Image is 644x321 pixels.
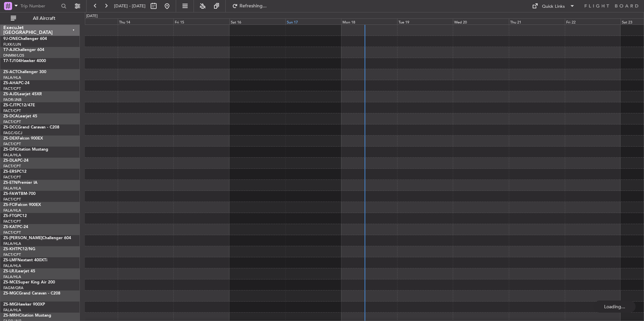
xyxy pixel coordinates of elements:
div: [DATE] [86,13,98,19]
input: Trip Number [20,1,59,11]
a: FACT/CPT [3,164,21,169]
a: FACT/CPT [3,119,21,124]
div: Wed 13 [62,18,118,24]
a: FALA/HLA [3,308,21,313]
a: ZS-DCALearjet 45 [3,114,37,118]
span: 9J-ONE [3,37,18,41]
span: ZS-ACT [3,70,17,74]
div: Mon 18 [341,18,397,24]
a: ZS-FCIFalcon 900EX [3,203,41,207]
a: FACT/CPT [3,252,21,257]
a: ZS-[PERSON_NAME]Challenger 604 [3,236,71,240]
span: ZS-DFI [3,148,16,152]
a: FALA/HLA [3,263,21,268]
a: ZS-MRHCitation Mustang [3,314,51,318]
a: ZS-AHAPC-24 [3,81,30,85]
span: ZS-KHT [3,247,17,251]
a: FACT/CPT [3,142,21,147]
a: T7-TJ104Hawker 4000 [3,59,46,63]
a: FACT/CPT [3,86,21,91]
span: ZS-KAT [3,225,17,229]
span: ZS-AHA [3,81,18,85]
a: ZS-DFICitation Mustang [3,148,48,152]
span: ZS-DEX [3,137,17,141]
div: Fri 22 [565,18,621,24]
span: ZS-[PERSON_NAME] [3,236,42,240]
span: ZS-MRH [3,314,19,318]
div: Loading... [594,301,636,313]
a: FALA/HLA [3,186,21,191]
a: FACT/CPT [3,230,21,235]
a: ZS-FAWTBM-700 [3,192,36,196]
a: FACT/CPT [3,197,21,202]
a: ZS-LMFNextant 400XTi [3,258,47,262]
a: ZS-MCESuper King Air 200 [3,280,55,284]
a: 9J-ONEChallenger 604 [3,37,47,41]
a: T7-AJIChallenger 604 [3,48,44,52]
a: FALA/HLA [3,75,21,80]
a: FAGC/GCJ [3,130,22,136]
a: ZS-DEXFalcon 900EX [3,137,43,141]
a: FALA/HLA [3,153,21,158]
a: FAGM/QRA [3,285,23,290]
div: Thu 21 [509,18,565,24]
a: ZS-LRJLearjet 45 [3,269,35,273]
a: FALA/HLA [3,274,21,279]
a: FACT/CPT [3,219,21,224]
span: ZS-MCE [3,280,18,284]
span: ZS-DCA [3,114,18,118]
a: ZS-MGCGrand Caravan - C208 [3,291,60,296]
a: ZS-AJDLearjet 45XR [3,92,42,96]
span: ZS-LMF [3,258,17,262]
div: Wed 20 [453,18,509,24]
span: ZS-DLA [3,159,17,163]
span: ZS-CJT [3,103,16,107]
a: FLKK/LUN [3,42,21,47]
span: ZS-LRJ [3,269,16,273]
span: T7-AJI [3,48,15,52]
span: ZS-ERS [3,170,17,174]
span: ZS-ETN [3,181,17,185]
a: FALA/HLA [3,208,21,213]
a: ZS-ACTChallenger 300 [3,70,46,74]
div: Sun 17 [285,18,341,24]
a: FACT/CPT [3,175,21,180]
span: ZS-AJD [3,92,17,96]
div: Tue 19 [397,18,453,24]
div: Quick Links [542,3,565,10]
a: ZS-ERSPC12 [3,170,26,174]
div: Thu 14 [118,18,174,24]
button: Quick Links [529,1,578,11]
div: Fri 15 [173,18,229,24]
span: ZS-FTG [3,214,17,218]
button: Refreshing... [229,1,269,11]
span: ZS-DCC [3,125,18,129]
a: FAOR/JNB [3,97,21,102]
a: ZS-MIGHawker 900XP [3,303,45,307]
a: DNMM/LOS [3,53,24,58]
span: ZS-MIG [3,303,17,307]
a: ZS-DLAPC-24 [3,159,29,163]
a: ZS-KATPC-24 [3,225,28,229]
a: ZS-CJTPC12/47E [3,103,35,107]
a: ZS-DCCGrand Caravan - C208 [3,125,59,129]
span: All Aircraft [17,16,71,21]
span: T7-TJ104 [3,59,21,63]
span: ZS-FAW [3,192,18,196]
span: Refreshing... [239,4,267,8]
a: FACT/CPT [3,108,21,113]
span: [DATE] - [DATE] [114,3,146,9]
button: All Aircraft [7,13,73,24]
a: FALA/HLA [3,241,21,246]
span: ZS-FCI [3,203,15,207]
a: ZS-KHTPC12/NG [3,247,35,251]
a: ZS-ETNPremier IA [3,181,38,185]
span: ZS-MGC [3,291,19,296]
div: Sat 16 [229,18,285,24]
a: ZS-FTGPC12 [3,214,27,218]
